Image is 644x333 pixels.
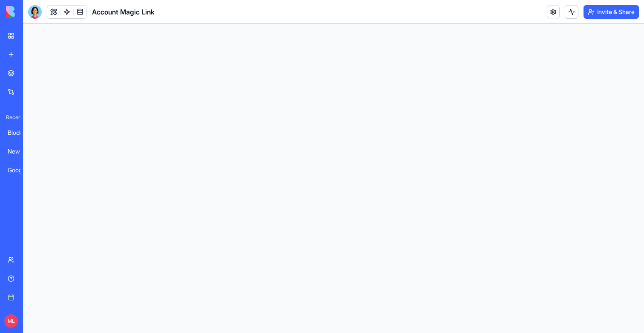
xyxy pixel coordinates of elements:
[3,124,37,141] a: Blocks Knowledge Base
[3,143,37,160] a: New App
[3,114,20,121] span: Recent
[6,6,59,18] img: logo
[3,162,37,179] a: Google Meet Connector
[8,147,32,156] div: New App
[584,5,639,19] button: Invite & Share
[8,128,32,137] div: Blocks Knowledge Base
[4,314,18,328] span: ML
[8,166,32,174] div: Google Meet Connector
[92,7,155,17] h1: Account Magic Link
